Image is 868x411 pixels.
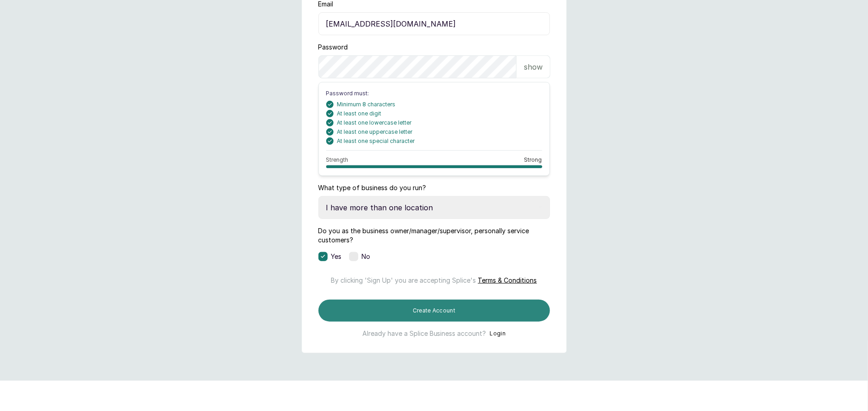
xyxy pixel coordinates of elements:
span: No [362,252,371,261]
span: Yes [331,252,342,261]
button: Login [490,329,506,338]
span: At least one special character [337,137,415,145]
label: Do you as the business owner/manager/supervisor, personally service customers? [318,226,550,245]
span: Strong [524,156,542,164]
span: Terms & Conditions [478,276,537,284]
button: Create Account [318,300,550,322]
input: email@acme.com [318,12,550,35]
p: By clicking 'Sign Up' you are accepting Splice's [318,269,550,285]
p: show [524,61,543,72]
p: Password must: [326,90,542,97]
span: Strength [326,156,349,164]
span: Minimum 8 characters [337,101,396,108]
span: At least one digit [337,110,382,117]
label: What type of business do you run? [318,183,426,192]
span: At least one lowercase letter [337,119,412,126]
span: At least one uppercase letter [337,128,413,136]
p: Already have a Splice Business account? [362,329,486,338]
label: Password [318,43,348,52]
